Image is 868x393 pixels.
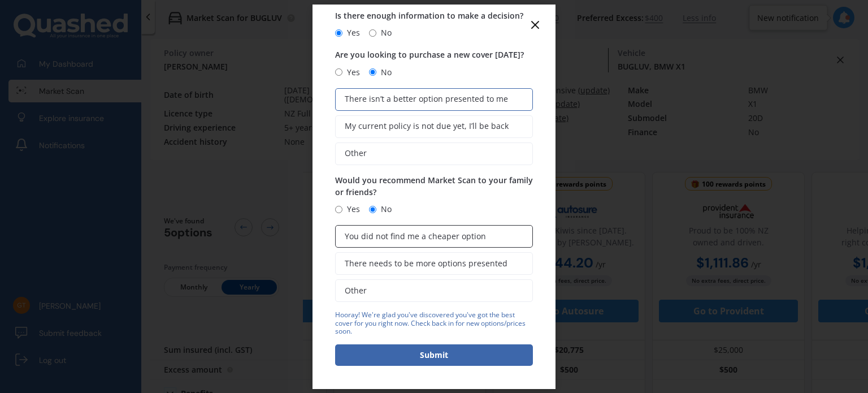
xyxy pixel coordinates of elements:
div: Hooray! We're glad you've discovered you've got the best cover for you right now. Check back in f... [335,311,533,335]
span: You did not find me a cheaper option [345,232,486,241]
input: No [369,206,376,213]
input: Yes [335,68,342,76]
button: Submit [335,344,533,366]
span: Yes [342,26,360,40]
span: Are you looking to purchase a new cover [DATE]? [335,50,524,61]
span: No [376,26,392,40]
span: Other [345,286,367,296]
span: Other [345,149,367,158]
span: No [376,66,392,79]
input: No [369,68,376,76]
span: Yes [342,202,360,216]
input: No [369,29,376,37]
span: Is there enough information to make a decision? [335,10,523,21]
input: Yes [335,206,342,213]
span: There isn’t a better option presented to me [345,94,508,104]
span: Would you recommend Market Scan to your family or friends? [335,175,533,197]
span: There needs to be more options presented [345,259,507,269]
input: Yes [335,29,342,37]
span: My current policy is not due yet, I’ll be back [345,122,509,131]
span: No [376,202,392,216]
span: Yes [342,66,360,79]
